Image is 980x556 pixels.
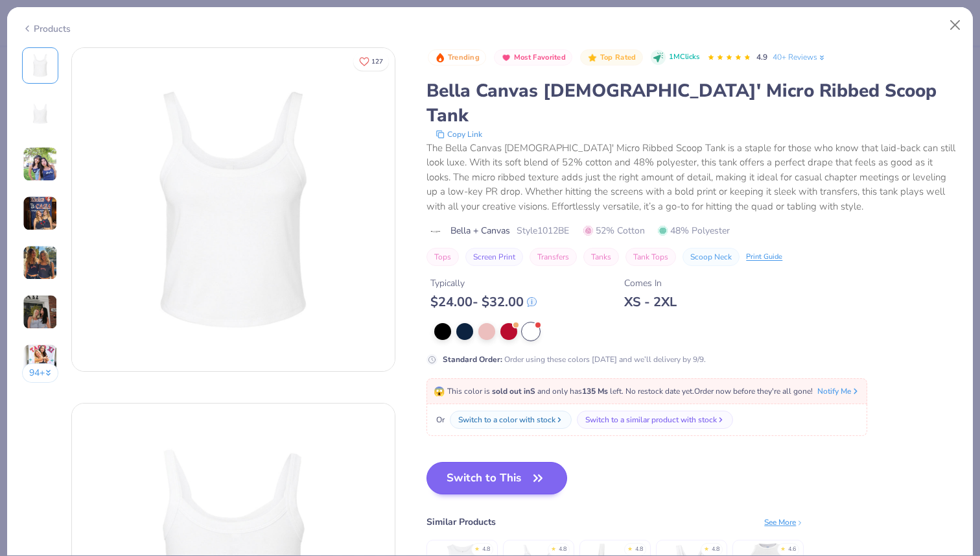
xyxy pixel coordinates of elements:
[625,248,676,266] button: Tank Tops
[583,224,645,237] span: 52% Cotton
[426,79,958,128] div: Bella Canvas [DEMOGRAPHIC_DATA]' Micro Ribbed Scoop Tank
[443,354,502,365] strong: Standard Order :
[482,545,490,554] div: 4.8
[450,224,510,237] span: Bella + Canvas
[587,53,598,63] img: Top Rated sort
[682,248,740,266] button: Scoop Neck
[430,294,537,310] div: $ 24.00 - $ 32.00
[426,141,958,214] div: The Bella Canvas [DEMOGRAPHIC_DATA]' Micro Ribbed Scoop Tank is a staple for those who know that ...
[428,49,486,66] button: Badge Button
[434,385,445,398] span: 😱
[22,363,59,383] button: 94+
[817,385,860,397] button: Notify Me
[580,49,642,66] button: Badge Button
[25,99,56,130] img: Back
[764,516,804,528] div: See More
[22,22,71,36] div: Products
[669,52,699,63] span: 1M Clicks
[624,294,677,310] div: XS - 2XL
[23,196,58,231] img: User generated content
[501,53,511,63] img: Most Favorited sort
[627,545,633,550] div: ★
[773,51,826,63] a: 40+ Reviews
[585,414,717,426] div: Switch to a similar product with stock
[443,354,706,365] div: Order using these colors [DATE] and we’ll delivery by 9/9.
[658,224,730,237] span: 48% Polyester
[583,248,619,266] button: Tanks
[943,13,968,38] button: Close
[434,414,445,426] span: Or
[434,386,813,396] span: This color is and only has left . No restock date yet. Order now before they're all gone!
[635,545,643,554] div: 4.8
[23,245,58,280] img: User generated content
[707,47,751,68] div: 4.9 Stars
[371,58,383,65] span: 127
[704,545,709,550] div: ★
[72,48,395,371] img: Front
[23,295,58,330] img: User generated content
[530,248,577,266] button: Transfers
[582,386,608,396] strong: 135 Ms
[450,411,572,429] button: Switch to a color with stock
[474,545,480,550] div: ★
[458,414,555,426] div: Switch to a color with stock
[517,224,569,237] span: Style 1012BE
[23,147,58,182] img: User generated content
[600,54,636,61] span: Top Rated
[435,53,445,63] img: Trending sort
[624,276,677,290] div: Comes In
[559,545,566,554] div: 4.8
[492,386,535,396] strong: sold out in S
[426,462,567,494] button: Switch to This
[756,52,767,62] span: 4.9
[577,411,733,429] button: Switch to a similar product with stock
[426,515,496,529] div: Similar Products
[551,545,556,550] div: ★
[494,49,572,66] button: Badge Button
[780,545,786,550] div: ★
[788,545,796,554] div: 4.6
[430,276,537,290] div: Typically
[25,50,56,81] img: Front
[514,54,566,61] span: Most Favorited
[353,52,389,71] button: Like
[448,54,480,61] span: Trending
[23,344,58,379] img: User generated content
[432,128,486,141] button: copy to clipboard
[426,248,459,266] button: Tops
[746,252,782,263] div: Print Guide
[465,248,523,266] button: Screen Print
[712,545,719,554] div: 4.8
[426,226,444,237] img: brand logo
